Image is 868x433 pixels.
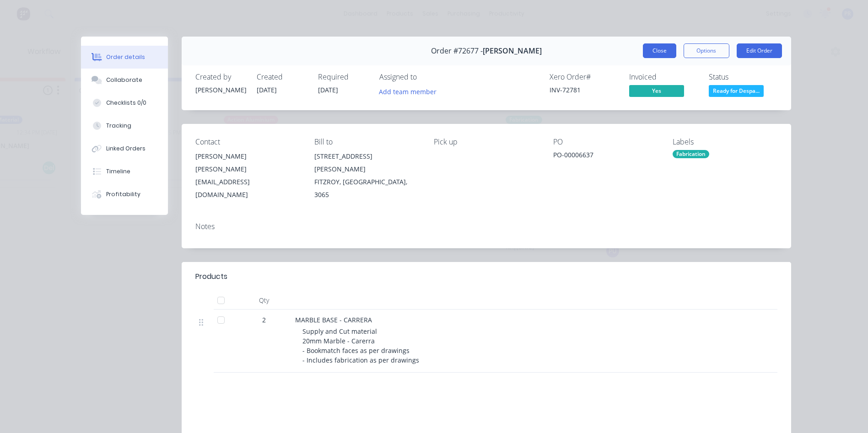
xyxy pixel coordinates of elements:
[643,43,676,58] button: Close
[318,73,368,81] div: Required
[195,150,300,163] div: [PERSON_NAME]
[314,150,419,201] div: [STREET_ADDRESS][PERSON_NAME]FITZROY, [GEOGRAPHIC_DATA], 3065
[106,122,131,130] div: Tracking
[314,150,419,176] div: [STREET_ADDRESS][PERSON_NAME]
[81,137,168,160] button: Linked Orders
[295,315,372,324] span: MARBLE BASE - CARRERA
[195,271,227,282] div: Products
[195,150,300,201] div: [PERSON_NAME][PERSON_NAME][EMAIL_ADDRESS][DOMAIN_NAME]
[195,73,246,81] div: Created by
[81,160,168,183] button: Timeline
[81,69,168,91] button: Collaborate
[314,176,419,201] div: FITZROY, [GEOGRAPHIC_DATA], 3065
[237,291,291,310] div: Qty
[81,183,168,206] button: Profitability
[106,76,142,84] div: Collaborate
[195,85,246,95] div: [PERSON_NAME]
[431,47,483,55] span: Order #72677 -
[302,327,419,364] span: Supply and Cut material 20mm Marble - Carerra - Bookmatch faces as per drawings - Includes fabric...
[629,73,698,81] div: Invoiced
[684,43,729,58] button: Options
[81,114,168,137] button: Tracking
[434,138,539,146] div: Pick up
[673,150,709,158] div: Fabrication
[673,138,777,146] div: Labels
[106,144,146,153] div: Linked Orders
[379,85,442,97] button: Add team member
[483,47,542,55] span: [PERSON_NAME]
[550,85,618,95] div: INV-72781
[106,53,145,61] div: Order details
[262,315,266,325] span: 2
[81,91,168,114] button: Checklists 0/0
[379,73,471,81] div: Assigned to
[257,73,307,81] div: Created
[629,85,684,96] span: Yes
[195,163,300,201] div: [PERSON_NAME][EMAIL_ADDRESS][DOMAIN_NAME]
[106,99,146,107] div: Checklists 0/0
[550,73,618,81] div: Xero Order #
[709,85,764,99] button: Ready for Despa...
[106,190,140,198] div: Profitability
[314,138,419,146] div: Bill to
[374,85,441,97] button: Add team member
[709,85,764,96] span: Ready for Despa...
[257,86,277,94] span: [DATE]
[737,43,782,58] button: Edit Order
[195,222,777,231] div: Notes
[106,167,130,176] div: Timeline
[318,86,338,94] span: [DATE]
[709,73,777,81] div: Status
[553,150,658,163] div: PO-00006637
[195,138,300,146] div: Contact
[553,138,658,146] div: PO
[81,46,168,69] button: Order details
